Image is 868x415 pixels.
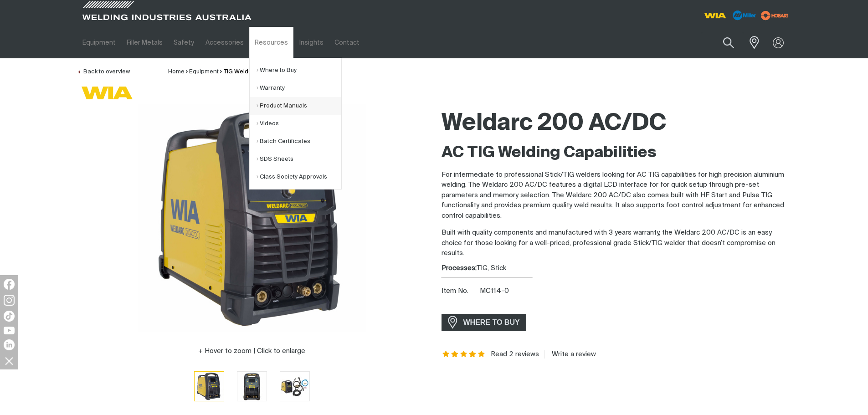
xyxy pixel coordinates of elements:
[442,314,527,331] a: WHERE TO BUY
[701,32,744,53] input: Product name or item number...
[189,69,219,75] a: Equipment
[193,346,311,357] button: Hover to zoom | Click to enlarge
[442,265,477,272] strong: Processes:
[121,27,168,58] a: Filler Metals
[168,27,200,58] a: Safety
[4,311,15,322] img: TikTok
[138,104,366,332] img: Weldarc 200 AC/DC
[457,315,526,330] span: WHERE TO BUY
[168,67,257,77] nav: Breadcrumb
[4,279,15,290] img: Facebook
[168,69,185,75] a: Home
[713,32,744,53] button: Search products
[442,143,791,163] h2: AC TIG Welding Capabilities
[257,133,341,150] a: Batch Certificates
[257,97,341,115] a: Product Manuals
[194,371,224,401] button: Go to slide 1
[4,339,15,350] img: LinkedIn
[442,351,486,358] span: Rating: 5
[1,353,17,369] img: hide socials
[491,350,539,359] a: Read 2 reviews
[280,372,309,400] img: Weldarc 200 AC/DC
[257,115,341,133] a: Videos
[4,295,15,306] img: Instagram
[257,79,341,97] a: Warranty
[280,371,310,401] button: Go to slide 3
[442,228,791,259] p: Built with quality components and manufactured with 3 years warranty, the Weldarc 200 AC/DC is an...
[224,69,257,75] a: TIG Welders
[442,109,791,138] h1: Weldarc 200 AC/DC
[544,350,596,359] a: Write a review
[758,9,791,22] img: miller
[237,372,267,401] img: Weldarc 200 AC/DC
[77,69,130,75] a: Back to overview of TIG Welders
[329,27,365,58] a: Contact
[237,371,267,401] button: Go to slide 2
[257,150,341,168] a: SDS Sheets
[249,58,342,190] ul: Resources Submenu
[257,168,341,186] a: Class Society Approvals
[293,27,329,58] a: Insights
[442,286,478,297] span: Item No.
[480,287,509,294] span: MC114-0
[4,327,15,334] img: YouTube
[257,61,341,79] a: Where to Buy
[77,27,121,58] a: Equipment
[442,263,791,274] div: TIG, Stick
[249,27,293,58] a: Resources
[77,27,613,58] nav: Main
[442,170,791,221] p: For intermediate to professional Stick/TIG welders looking for AC TIG capabilities for high preci...
[200,27,249,58] a: Accessories
[195,372,224,401] img: Weldarc 200 AC/DC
